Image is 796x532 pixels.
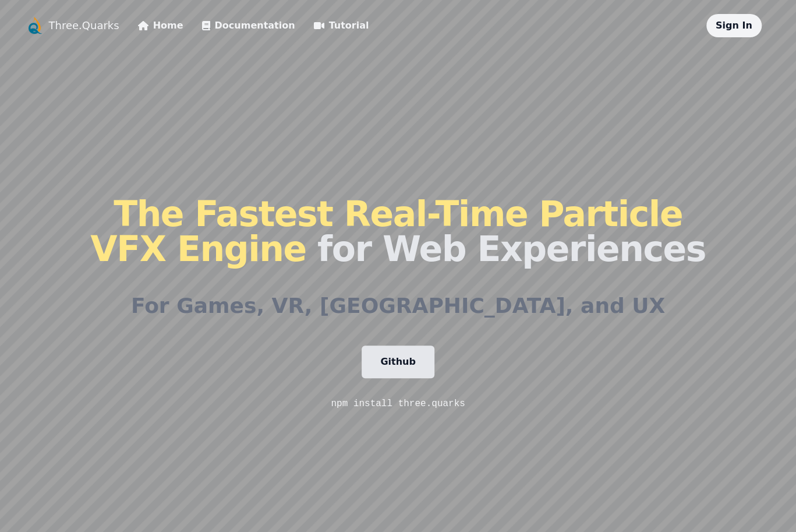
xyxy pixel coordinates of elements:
a: Documentation [202,19,295,33]
a: Github [362,346,434,378]
a: Three.Quarks [49,17,119,34]
a: Tutorial [314,19,369,33]
h2: For Games, VR, [GEOGRAPHIC_DATA], and UX [131,294,665,318]
a: Home [138,19,183,33]
code: npm install three.quarks [331,399,465,409]
a: Sign In [716,20,752,31]
span: The Fastest Real-Time Particle VFX Engine [90,193,682,269]
h1: for Web Experiences [90,196,705,266]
